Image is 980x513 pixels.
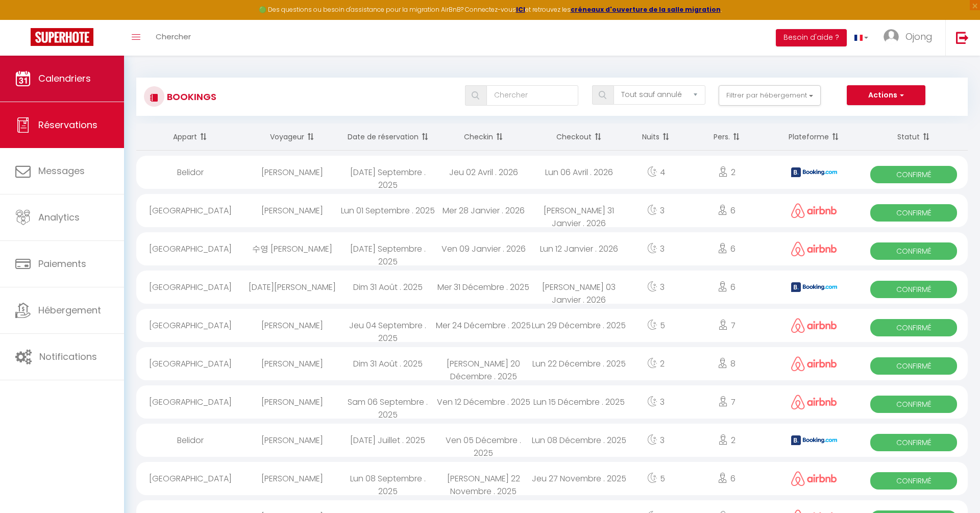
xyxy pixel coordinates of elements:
input: Chercher [486,85,578,106]
button: Ouvrir le widget de chat LiveChat [8,4,39,35]
button: Filtrer par hébergement [719,85,821,106]
span: Paiements [38,257,86,270]
th: Sort by status [860,124,968,151]
span: Hébergement [38,304,101,316]
a: ... Ojong [876,20,945,56]
button: Actions [847,85,925,106]
span: Messages [38,164,85,177]
img: Super Booking [31,28,93,46]
th: Sort by nights [627,124,685,151]
h3: Bookings [164,85,216,108]
img: ... [884,29,899,44]
span: Analytics [38,211,80,224]
th: Sort by booking date [340,124,435,151]
span: Réservations [38,118,97,131]
th: Sort by checkin [435,124,531,151]
th: Sort by people [685,124,768,151]
iframe: Chat [937,467,972,505]
span: Chercher [156,31,191,42]
span: Calendriers [38,72,91,85]
th: Sort by guest [244,124,340,151]
th: Sort by channel [768,124,860,151]
img: logout [956,31,969,44]
button: Besoin d'aide ? [776,29,847,46]
a: Chercher [148,20,199,56]
span: Ojong [905,30,933,43]
a: créneaux d'ouverture de la salle migration [571,5,721,14]
a: ICI [516,5,525,14]
th: Sort by checkout [531,124,627,151]
th: Sort by rentals [136,124,244,151]
span: Notifications [39,350,97,363]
